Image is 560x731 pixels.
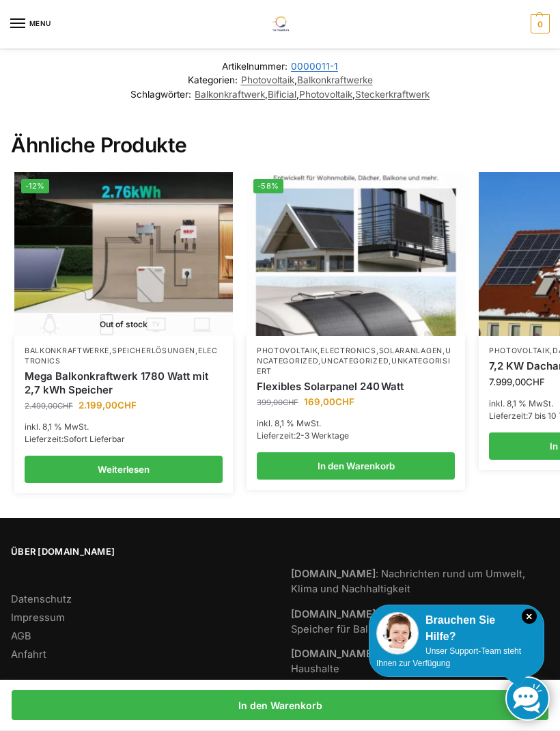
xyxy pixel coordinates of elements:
a: Unkategorisiert [257,357,450,376]
p: , , , , , [257,346,455,377]
img: Flexible Solar Module für Wohnmobile Camping Balkon [247,172,465,336]
span: 2-3 Werktage [296,430,349,441]
a: In den Warenkorb legen: „Flexibles Solarpanel 240 Watt“ [257,452,455,480]
a: Mega Balkonkraftwerk 1780 Watt mit 2,7 kWh Speicher [25,370,223,396]
p: inkl. 8,1 % MwSt. [25,421,223,433]
span: Lieferzeit: [25,434,125,444]
a: Solaranlagen [379,346,443,355]
a: [DOMAIN_NAME]: Nachrichten rund um Umwelt, Klima und Nachhaltigkeit [291,568,525,595]
a: Photovoltaik [257,346,318,355]
a: [DOMAIN_NAME]: Photovoltaik mit und ohne Speicher für Balkon und Terrasse [291,608,507,635]
strong: [DOMAIN_NAME] [291,608,376,620]
p: inkl. 8,1 % MwSt. [257,417,455,430]
a: 0000011-1 [291,61,338,72]
div: Brauchen Sie Hilfe? [376,612,537,645]
a: Photovoltaik [489,346,550,355]
a: Speicherlösungen [112,346,195,355]
a: Flexibles Solarpanel 240 Watt [257,380,455,394]
a: Lese mehr über „Mega Balkonkraftwerk 1780 Watt mit 2,7 kWh Speicher“ [25,456,223,483]
a: Photovoltaik [241,74,294,85]
span: CHF [335,396,354,407]
a: Impressum [11,611,65,624]
a: 0 [527,14,550,33]
span: Lieferzeit: [257,430,349,441]
a: Uncategorized [321,357,389,365]
span: CHF [57,401,73,411]
a: Electronics [25,346,218,365]
a: -12% Out of stock Solaranlage mit 2,7 KW Batteriespeicher Genehmigungsfrei [14,172,233,336]
strong: [DOMAIN_NAME] [291,568,376,580]
a: -58%Flexible Solar Module für Wohnmobile Camping Balkon [247,172,465,336]
a: Balkonkraftwerk [195,89,265,100]
img: Solaranlage mit 2,7 KW Batteriespeicher Genehmigungsfrei [14,172,233,336]
span: Unser Support-Team steht Ihnen zur Verfügung [376,646,521,668]
a: Datenschutz [11,593,72,605]
a: Electronics [320,346,376,355]
span: CHF [117,400,137,411]
p: , , [25,346,223,367]
span: 0 [531,14,550,33]
a: Photovoltaik [299,89,352,100]
span: Über [DOMAIN_NAME] [11,545,269,559]
nav: Cart contents [527,14,550,33]
bdi: 2.499,00 [25,401,73,411]
strong: [DOMAIN_NAME] [291,648,376,660]
a: Balkonkraftwerke [25,346,109,355]
a: Bificial [268,89,296,100]
bdi: 7.999,00 [489,376,545,387]
a: Balkonkraftwerke [297,74,373,85]
span: CHF [526,376,545,387]
span: Artikelnummer: [5,59,555,73]
span: Schlagwörter: , , , [5,87,555,101]
button: Menu [10,14,51,34]
span: Kategorien: , [5,73,555,87]
i: Schließen [522,609,537,624]
a: Anfahrt [11,648,46,661]
a: AGB [11,630,31,642]
img: Solaranlagen, Speicheranlagen und Energiesparprodukte [264,16,296,31]
h2: Ähnliche Produkte [11,133,549,158]
span: CHF [283,398,298,407]
bdi: 399,00 [257,398,298,407]
img: Customer service [376,612,419,654]
a: Uncategorized [257,346,451,365]
span: Sofort Lieferbar [64,434,125,444]
bdi: 169,00 [304,396,354,407]
a: Steckerkraftwerk [355,89,430,100]
bdi: 2.199,00 [79,400,137,411]
a: [DOMAIN_NAME]: Nachhaltige Technik für moderne Haushalte [291,648,542,675]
